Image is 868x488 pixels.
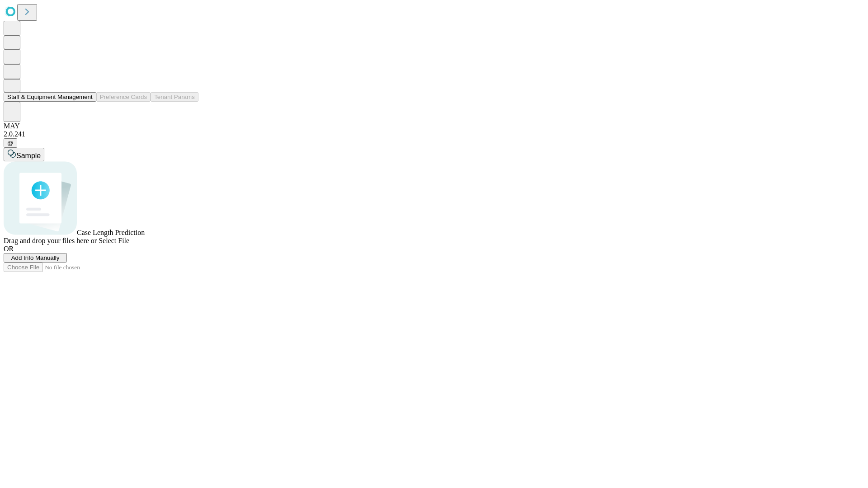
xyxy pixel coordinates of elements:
button: Sample [4,148,44,161]
span: Case Length Prediction [77,229,145,236]
button: Tenant Params [151,92,198,102]
div: MAY [4,122,864,130]
button: @ [4,138,17,148]
span: Add Info Manually [11,254,60,261]
span: OR [4,245,14,253]
span: Select File [99,237,129,244]
span: Sample [16,152,41,160]
span: Drag and drop your files here or [4,237,97,244]
button: Staff & Equipment Management [4,92,96,102]
span: @ [7,140,14,146]
button: Add Info Manually [4,253,67,263]
button: Preference Cards [96,92,151,102]
div: 2.0.241 [4,130,864,138]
